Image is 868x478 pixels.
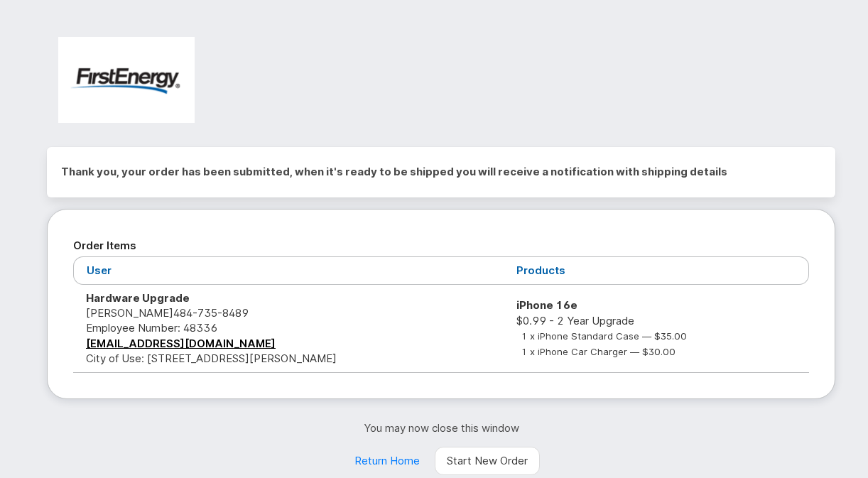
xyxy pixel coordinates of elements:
[47,420,835,435] p: You may now close this window
[217,306,249,320] span: 8489
[173,306,249,320] span: 484
[516,298,577,312] strong: iPhone 16e
[73,285,504,373] td: [PERSON_NAME] City of Use: [STREET_ADDRESS][PERSON_NAME]
[504,256,809,284] th: Products
[73,235,809,256] h2: Order Items
[435,447,540,475] a: Start New Order
[521,346,676,357] small: 1 x iPhone Car Charger — $30.00
[73,256,504,284] th: User
[521,330,687,342] small: 1 x iPhone Standard Case — $35.00
[61,161,821,183] h2: Thank you, your order has been submitted, when it's ready to be shipped you will receive a notifi...
[192,306,217,320] span: 735
[342,447,432,475] a: Return Home
[58,37,195,123] img: FirstEnergy Corp
[504,285,809,373] td: $0.99 - 2 Year Upgrade
[86,291,190,305] strong: Hardware Upgrade
[86,321,217,335] span: Employee Number: 48336
[86,337,276,350] a: [EMAIL_ADDRESS][DOMAIN_NAME]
